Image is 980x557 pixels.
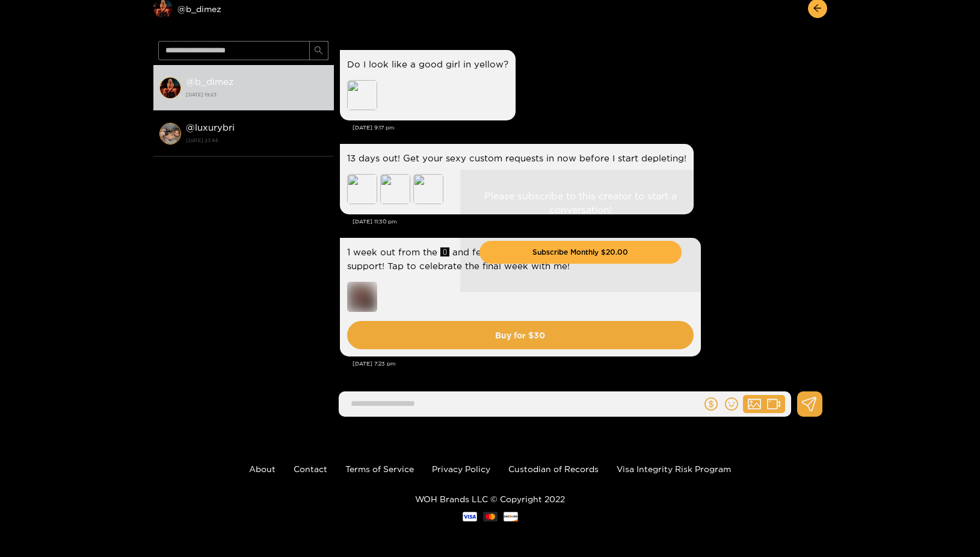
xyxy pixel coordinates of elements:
[186,122,235,132] strong: @ luxurybri
[432,464,490,473] a: Privacy Policy
[813,4,822,14] span: arrow-left
[617,464,731,473] a: Visa Integrity Risk Program
[479,241,682,264] button: Subscribe Monthly $20.00
[186,76,233,87] strong: @ b_dimez
[249,464,276,473] a: About
[479,189,682,217] p: Please subscribe to this creator to start a conversation!
[309,41,328,60] button: search
[294,464,327,473] a: Contact
[345,464,414,473] a: Terms of Service
[159,77,181,99] img: conversation
[508,464,599,473] a: Custodian of Records
[186,135,328,146] strong: [DATE] 23:44
[314,46,323,56] span: search
[159,123,181,145] img: conversation
[186,89,328,100] strong: [DATE] 19:23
